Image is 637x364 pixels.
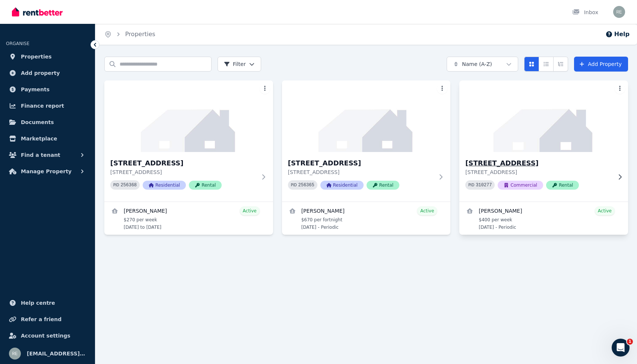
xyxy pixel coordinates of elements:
[218,57,261,72] button: Filter
[298,183,314,188] code: 256365
[6,148,89,162] button: Find a tenant
[21,298,55,307] span: Help centre
[9,348,21,360] img: rebekahdaw@hotmail.com
[459,202,628,235] a: View details for Michelle Palasia
[21,69,60,77] span: Add property
[6,98,89,113] a: Finance report
[572,9,598,16] div: Inbox
[6,49,89,64] a: Properties
[367,181,399,190] span: Rental
[27,349,86,358] span: [EMAIL_ADDRESS][DOMAIN_NAME]
[539,57,554,72] button: Compact list view
[465,158,612,168] h3: [STREET_ADDRESS]
[6,82,89,97] a: Payments
[627,339,633,345] span: 1
[282,80,451,152] img: 26A Mooloolah Road, Glenview
[21,134,57,143] span: Marketplace
[524,57,539,72] button: Card view
[6,328,89,343] a: Account settings
[6,164,89,179] button: Manage Property
[291,183,297,187] small: PID
[459,80,628,202] a: 26C Mooloolah Road, Glenview[STREET_ADDRESS][STREET_ADDRESS]PID 310277CommercialRental
[12,6,63,18] img: RentBetter
[574,57,628,72] a: Add Property
[110,158,257,168] h3: [STREET_ADDRESS]
[498,181,543,190] span: Commercial
[110,168,257,176] p: [STREET_ADDRESS]
[104,202,273,235] a: View details for Bjorn Pennings
[553,57,568,72] button: Expanded list view
[546,181,579,190] span: Rental
[21,101,64,110] span: Finance report
[6,312,89,327] a: Refer a friend
[260,83,270,94] button: More options
[143,181,186,190] span: Residential
[6,295,89,310] a: Help centre
[21,118,54,127] span: Documents
[288,158,434,168] h3: [STREET_ADDRESS]
[6,66,89,80] a: Add property
[6,131,89,146] a: Marketplace
[524,57,568,72] div: View options
[6,41,29,46] span: ORGANISE
[465,168,612,176] p: [STREET_ADDRESS]
[189,181,222,190] span: Rental
[21,52,52,61] span: Properties
[125,31,155,38] a: Properties
[95,24,164,45] nav: Breadcrumb
[21,315,61,324] span: Refer a friend
[615,83,625,94] button: More options
[113,183,119,187] small: PID
[476,183,492,188] code: 310277
[21,167,72,176] span: Manage Property
[21,151,60,159] span: Find a tenant
[437,83,447,94] button: More options
[455,79,632,154] img: 26C Mooloolah Road, Glenview
[447,57,518,72] button: Name (A-Z)
[21,85,50,94] span: Payments
[282,80,451,202] a: 26A Mooloolah Road, Glenview[STREET_ADDRESS][STREET_ADDRESS]PID 256365ResidentialRental
[288,168,434,176] p: [STREET_ADDRESS]
[121,183,137,188] code: 256368
[612,339,630,357] iframe: Intercom live chat
[6,115,89,130] a: Documents
[320,181,364,190] span: Residential
[104,80,273,202] a: 26 Mooloolah Road, Mooloolah Valley[STREET_ADDRESS][STREET_ADDRESS]PID 256368ResidentialRental
[613,6,625,18] img: rebekahdaw@hotmail.com
[468,183,474,187] small: PID
[282,202,451,235] a: View details for Stuart Murray
[462,60,492,68] span: Name (A-Z)
[21,331,70,340] span: Account settings
[224,60,246,68] span: Filter
[104,80,273,152] img: 26 Mooloolah Road, Mooloolah Valley
[605,30,630,39] button: Help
